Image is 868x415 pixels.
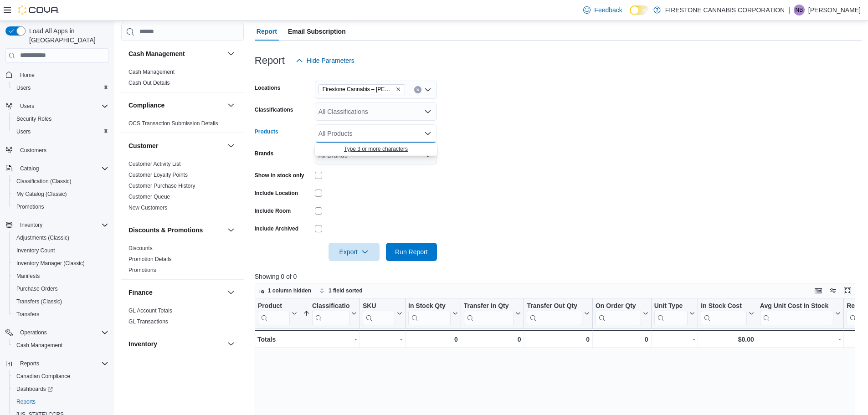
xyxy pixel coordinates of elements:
span: Customer Activity List [128,160,181,168]
span: Classification (Classic) [13,176,108,187]
a: GL Transactions [128,318,168,325]
div: In Stock Qty [408,302,451,310]
div: - [363,334,402,345]
button: Operations [2,326,112,339]
button: Unit Type [654,302,695,325]
button: Promotions [9,200,112,213]
p: Showing 0 of 0 [255,272,862,281]
a: Canadian Compliance [13,371,74,382]
button: In Stock Qty [408,302,458,325]
button: Transfers [9,308,112,321]
span: Users [16,101,108,112]
span: nb [796,5,803,15]
div: Totals [257,334,297,345]
a: Promotion Details [128,256,172,262]
span: Inventory Count [13,245,108,256]
label: Include Archived [255,225,298,232]
div: Finance [121,305,244,331]
span: 1 column hidden [268,287,311,294]
button: Inventory [2,219,112,231]
span: Home [20,72,35,79]
span: Feedback [594,5,622,15]
button: Purchase Orders [9,282,112,295]
label: Locations [255,84,281,92]
span: Cash Out Details [128,79,170,87]
a: Customer Queue [128,194,170,200]
label: Products [255,128,278,135]
span: Firestone Cannabis – [PERSON_NAME] [323,85,394,94]
button: My Catalog (Classic) [9,188,112,200]
div: Classification [312,302,349,310]
button: Inventory [226,338,236,349]
span: Cash Management [13,340,108,351]
span: Users [13,126,108,137]
p: FIRESTONE CANNABIS CORPORATION [665,5,785,15]
a: Feedback [580,1,626,19]
label: Include Room [255,207,291,215]
button: 1 field sorted [316,285,366,296]
span: Load All Apps in [GEOGRAPHIC_DATA] [26,26,108,45]
button: Classification (Classic) [9,175,112,188]
span: Reports [13,396,108,407]
span: Promotions [128,266,156,274]
button: Reports [16,358,43,369]
span: Purchase Orders [13,283,108,294]
span: Security Roles [13,113,108,124]
span: Catalog [16,163,108,174]
label: Classifications [255,106,293,113]
button: Customers [2,143,112,157]
button: Classification [303,302,357,325]
button: Open list of options [424,86,431,93]
span: GL Transactions [128,318,168,325]
div: Compliance [121,118,244,133]
span: Reports [16,398,36,405]
div: Customer [121,159,244,217]
button: Transfer In Qty [463,302,521,325]
button: Inventory Count [9,244,112,257]
span: Manifests [16,272,40,280]
span: Users [20,102,34,110]
div: Transfer Out Qty [527,302,582,310]
button: Reports [2,357,112,370]
span: Cash Management [16,342,62,349]
span: Promotion Details [128,256,172,263]
div: Avg Unit Cost In Stock [760,302,833,310]
div: 0 [596,334,648,345]
span: Inventory Manager (Classic) [13,258,108,269]
a: Customer Loyalty Points [128,172,188,178]
h3: Inventory [128,339,157,348]
h3: Report [255,55,285,66]
span: Transfers [13,309,108,320]
a: Reports [13,396,39,407]
button: Discounts & Promotions [128,225,224,235]
div: Choose from the following options [315,143,437,156]
button: Open list of options [424,108,431,115]
button: Users [16,101,38,112]
button: SKU [363,302,402,325]
div: Transfer Out Qty [527,302,582,325]
span: Promotions [13,201,108,212]
button: Cash Management [128,49,224,58]
a: Discounts [128,245,153,251]
a: Users [13,126,34,137]
span: Export [334,243,374,261]
span: Home [16,69,108,81]
span: Purchase Orders [16,285,58,292]
div: 0 [408,334,458,345]
span: Operations [16,327,108,338]
a: Transfers [13,309,43,320]
span: Classification (Classic) [16,178,72,185]
button: Operations [16,327,51,338]
span: Email Subscription [288,22,346,41]
button: Catalog [2,162,112,175]
span: GL Account Totals [128,307,172,314]
p: | [788,5,790,15]
button: Close list of options [424,130,431,137]
span: Cash Management [128,68,175,76]
div: In Stock Cost [701,302,746,310]
div: - [654,334,695,345]
button: Remove Firestone Cannabis – Leduc from selection in this group [395,87,401,92]
button: Inventory Manager (Classic) [9,257,112,270]
button: Clear input [414,86,421,93]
